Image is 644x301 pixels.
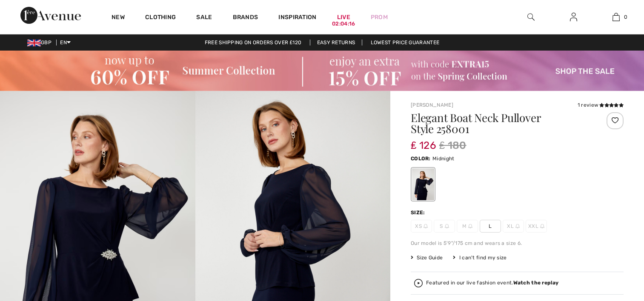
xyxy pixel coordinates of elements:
a: Clothing [145,14,176,23]
img: ring-m.svg [515,224,520,228]
div: 1 review [578,101,624,109]
span: ₤ 126 [411,131,436,151]
span: XXL [526,220,547,233]
img: ring-m.svg [424,224,428,228]
a: [PERSON_NAME] [411,102,453,108]
img: My Info [570,12,577,22]
a: Easy Returns [310,40,363,45]
img: 1ère Avenue [20,7,81,24]
a: Sale [196,14,212,23]
span: ₤ 180 [439,138,467,153]
img: Watch the replay [414,279,423,287]
div: Our model is 5'9"/175 cm and wears a size 6. [411,239,624,247]
span: L [480,220,501,233]
img: UK Pound [27,40,41,46]
span: 0 [624,13,627,21]
span: Inspiration [278,14,316,23]
img: search the website [527,12,535,22]
div: 02:04:16 [332,20,355,28]
a: New [112,14,125,23]
div: I can't find my size [453,254,507,261]
span: XS [411,220,432,233]
span: EN [60,40,71,45]
a: Prom [371,13,388,22]
strong: Watch the replay [513,280,559,286]
img: ring-m.svg [540,224,544,228]
span: XL [503,220,524,233]
h1: Elegant Boat Neck Pullover Style 258001 [411,112,588,134]
span: S [434,220,455,233]
img: My Bag [613,12,620,22]
div: Featured in our live fashion event. [426,280,558,286]
iframe: Opens a widget where you can find more information [590,237,635,258]
a: Lowest Price Guarantee [364,40,447,45]
a: Brands [233,14,258,23]
a: 0 [595,12,637,22]
span: M [457,220,478,233]
span: GBP [27,40,55,45]
a: Live02:04:16 [337,13,350,22]
div: Midnight [412,168,434,200]
a: Sign In [563,12,584,23]
div: Size: [411,209,427,216]
span: Size Guide [411,254,443,261]
a: Free shipping on orders over ₤120 [198,40,309,45]
img: ring-m.svg [468,224,472,228]
span: Midnight [432,156,454,162]
img: ring-m.svg [445,224,449,228]
span: Color: [411,156,431,162]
